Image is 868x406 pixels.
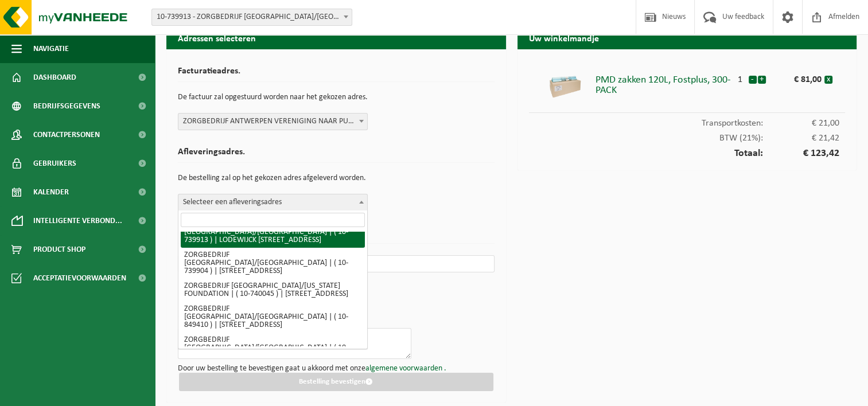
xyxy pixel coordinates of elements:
[33,264,126,292] span: Acceptatievoorwaarden
[365,364,446,373] a: algemene voorwaarden .
[178,113,368,130] span: ZORGBEDRIJF ANTWERPEN VERENIGING NAAR PUBLIEK | ( 10-739897 ) | BALLAARSTRAAT 35, 2018 ANTWERPEN ...
[178,194,368,211] span: Selecteer een afleveringsadres
[181,302,365,333] li: ZORGBEDRIJF [GEOGRAPHIC_DATA]/[GEOGRAPHIC_DATA] | ( 10-849410 ) | [STREET_ADDRESS]
[33,178,69,206] span: Kalender
[178,114,367,130] span: ZORGBEDRIJF ANTWERPEN VERENIGING NAAR PUBLIEK | ( 10-739897 ) | BALLAARSTRAAT 35, 2018 ANTWERPEN ...
[178,67,495,82] h2: Facturatieadres.
[529,143,846,159] div: Totaal:
[178,147,495,163] h2: Afleveringsadres.
[779,69,824,84] div: € 81,00
[152,9,352,25] span: 10-739913 - ZORGBEDRIJF ANTWERPEN/GITSCHOTELHOF - BORGERHOUT
[517,26,857,49] h2: Uw winkelmandje
[749,76,757,84] button: -
[33,235,85,264] span: Product Shop
[548,69,582,104] img: 01-000497
[166,26,506,49] h2: Adressen selecteren
[33,120,100,149] span: Contactpersonen
[151,9,352,26] span: 10-739913 - ZORGBEDRIJF ANTWERPEN/GITSCHOTELHOF - BORGERHOUT
[181,248,365,279] li: ZORGBEDRIJF [GEOGRAPHIC_DATA]/[GEOGRAPHIC_DATA] | ( 10-739904 ) | [STREET_ADDRESS]
[824,76,832,84] button: x
[758,76,766,84] button: +
[595,69,733,96] div: PMD zakken 120L, Fostplus, 300-PACK
[33,149,76,178] span: Gebruikers
[733,69,748,84] div: 1
[178,88,495,107] p: De factuur zal opgestuurd worden naar het gekozen adres.
[529,113,846,128] div: Transportkosten:
[33,34,69,63] span: Navigatie
[33,206,122,235] span: Intelligente verbond...
[763,119,839,128] span: € 21,00
[181,333,365,364] li: ZORGBEDRIJF [GEOGRAPHIC_DATA]/[GEOGRAPHIC_DATA] | ( 10-849396 ) | [STREET_ADDRESS]
[178,365,495,373] p: Door uw bestelling te bevestigen gaat u akkoord met onze
[181,279,365,302] li: ZORGBEDRIJF [GEOGRAPHIC_DATA]/[US_STATE] FOUNDATION | ( 10-740045 ) | [STREET_ADDRESS]
[179,373,493,391] button: Bestelling bevestigen
[529,128,846,143] div: BTW (21%):
[33,63,76,92] span: Dashboard
[763,134,839,143] span: € 21,42
[33,92,100,120] span: Bedrijfsgegevens
[178,194,367,210] span: Selecteer een afleveringsadres
[178,169,495,188] p: De bestelling zal op het gekozen adres afgeleverd worden.
[763,149,839,159] span: € 123,42
[181,217,365,248] li: ZORGBEDRIJF [GEOGRAPHIC_DATA]/[GEOGRAPHIC_DATA] | ( 10-739913 ) | LODEWIJCK [STREET_ADDRESS]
